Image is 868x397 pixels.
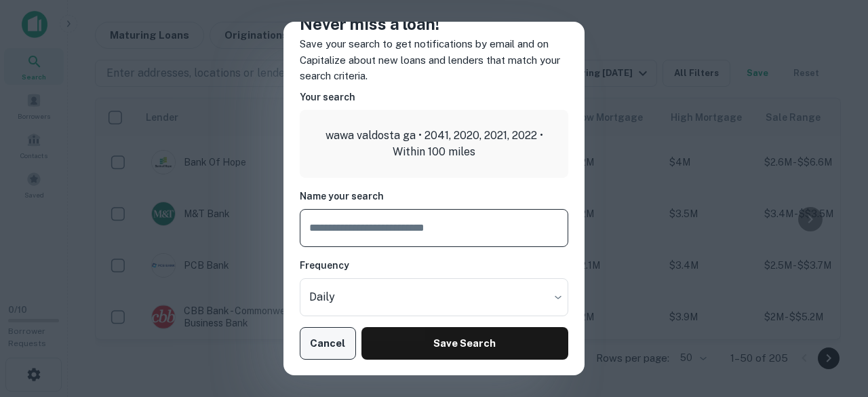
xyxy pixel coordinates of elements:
[300,327,356,360] button: Cancel
[300,258,568,273] h6: Frequency
[300,90,568,105] h6: Your search
[300,36,568,84] p: Save your search to get notifications by email and on Capitalize about new loans and lenders that...
[311,128,557,160] p: wawa valdosta ga • 2041, 2020, 2021, 2022 • Within 100 miles
[300,189,568,204] h6: Name your search
[800,288,868,354] iframe: Chat Widget
[300,278,568,316] div: Without label
[300,12,568,36] h4: Never miss a loan!
[361,327,568,360] button: Save Search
